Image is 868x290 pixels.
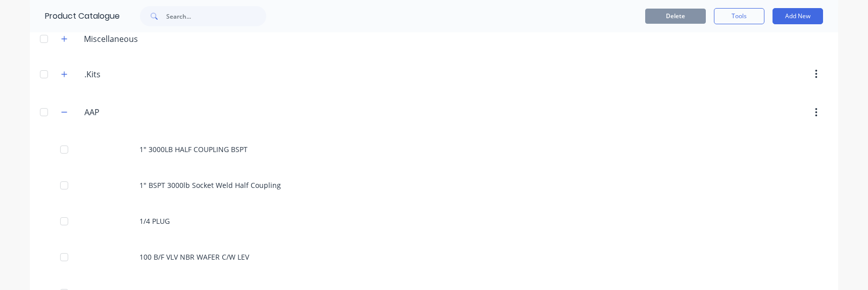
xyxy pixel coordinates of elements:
div: 100 B/F VLV NBR WAFER C/W LEV [30,239,838,275]
div: 1" BSPT 3000lb Socket Weld Half Coupling [30,167,838,203]
button: Add New [773,8,823,24]
input: Search... [166,6,266,26]
div: 1" 3000LB HALF COUPLING BSPT [30,131,838,167]
input: Enter category name [84,68,204,80]
button: Delete [645,9,706,24]
div: 1/4 PLUG [30,203,838,239]
button: Tools [714,8,764,24]
div: Miscellaneous [76,33,146,45]
input: Enter category name [84,106,204,118]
